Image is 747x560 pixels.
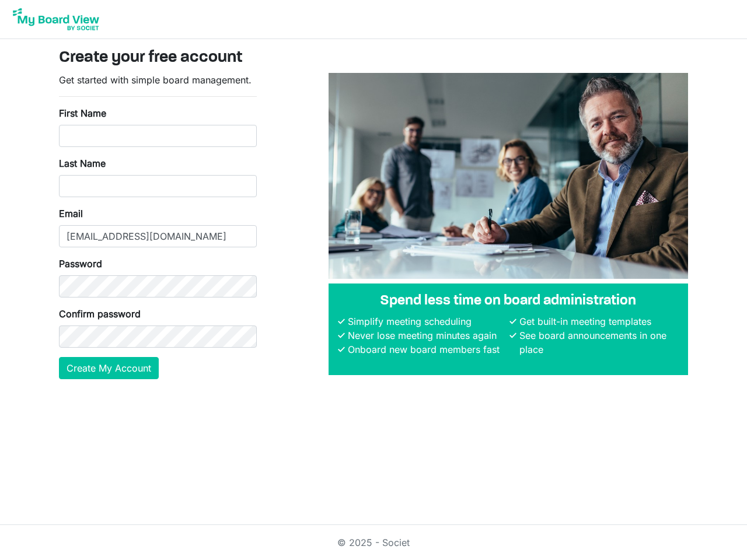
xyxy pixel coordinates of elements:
[337,537,410,548] a: © 2025 - Societ
[516,328,679,356] li: See board announcements in one place
[59,74,252,86] span: Get started with simple board management.
[9,5,103,34] img: My Board View Logo
[345,342,507,356] li: Onboard new board members fast
[59,206,83,220] label: Email
[59,156,106,170] label: Last Name
[345,314,507,328] li: Simplify meeting scheduling
[516,314,679,328] li: Get built-in meeting templates
[329,73,688,279] img: A photograph of board members sitting at a table
[59,307,141,321] label: Confirm password
[338,293,679,310] h4: Spend less time on board administration
[59,106,106,120] label: First Name
[59,257,102,271] label: Password
[59,357,159,379] button: Create My Account
[345,328,507,342] li: Never lose meeting minutes again
[59,48,688,68] h3: Create your free account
